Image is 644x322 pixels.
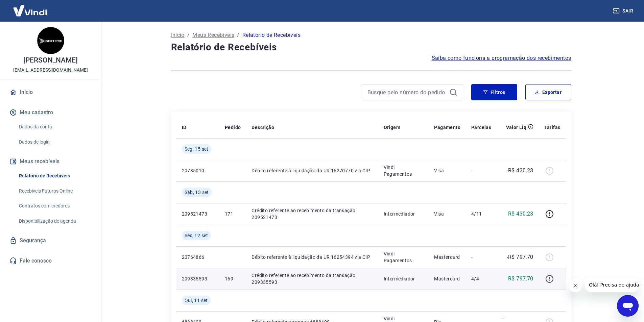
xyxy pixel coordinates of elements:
p: Vindi Pagamentos [384,250,424,264]
button: Meu cadastro [8,105,93,120]
button: Filtros [471,84,517,100]
p: Origem [384,124,400,131]
button: Exportar [525,84,571,100]
a: Dados da conta [16,120,93,134]
p: Crédito referente ao recebimento da transação 209521473 [252,207,373,221]
iframe: Mensagem da empresa [585,277,639,292]
p: -R$ 430,23 [507,167,533,175]
a: Início [171,31,185,39]
p: - [471,167,491,174]
p: / [187,31,190,39]
button: Meus recebíveis [8,154,93,169]
p: 209521473 [182,210,214,217]
p: Descrição [252,124,274,131]
p: 169 [225,275,241,282]
span: Olá! Precisa de ajuda? [4,5,57,10]
a: Fale conosco [8,253,93,268]
p: R$ 430,23 [508,210,533,218]
p: Pagamento [434,124,460,131]
p: [EMAIL_ADDRESS][DOMAIN_NAME] [13,67,88,74]
p: Intermediador [384,275,424,282]
p: R$ 797,70 [508,275,533,283]
p: Vindi Pagamentos [384,164,424,177]
a: Recebíveis Futuros Online [16,184,93,198]
a: Disponibilização de agenda [16,214,93,228]
p: 20764866 [182,254,214,261]
p: Pedido [225,124,241,131]
img: Vindi [8,0,52,21]
p: 209335593 [182,275,214,282]
p: Tarifas [544,124,560,131]
p: Intermediador [384,210,424,217]
a: Início [8,85,93,100]
a: Dados de login [16,135,93,149]
input: Busque pelo número do pedido [367,87,447,97]
span: Seg, 15 set [185,146,209,152]
a: Contratos com credores [16,199,93,213]
p: Débito referente à liquidação da UR 16270770 via CIP [252,167,373,174]
p: Débito referente à liquidação da UR 16254394 via CIP [252,254,373,261]
p: [PERSON_NAME] [23,57,77,64]
a: Saiba como funciona a programação dos recebimentos [432,54,571,62]
p: Mastercard [434,254,460,261]
p: Visa [434,167,460,174]
p: 171 [225,210,241,217]
p: - [471,254,491,261]
p: -R$ 797,70 [507,253,533,261]
a: Meus Recebíveis [192,31,234,39]
p: 20785010 [182,167,214,174]
a: Relatório de Recebíveis [16,169,93,183]
h4: Relatório de Recebíveis [171,41,571,54]
p: 4/11 [471,210,491,217]
p: ID [182,124,187,131]
p: Visa [434,210,460,217]
iframe: Fechar mensagem [569,279,582,292]
p: Parcelas [471,124,491,131]
p: Mastercard [434,275,460,282]
span: Sex, 12 set [185,232,208,239]
iframe: Botão para abrir a janela de mensagens [617,295,639,317]
p: Crédito referente ao recebimento da transação 209335593 [252,272,373,286]
p: Relatório de Recebíveis [242,31,301,39]
p: Valor Líq. [506,124,528,131]
button: Sair [612,5,636,17]
a: Segurança [8,233,93,248]
img: ba7a6133-de1a-4517-9683-564b6ffa7d02.jpeg [37,27,64,54]
span: Qui, 11 set [185,297,208,304]
p: / [237,31,239,39]
span: Sáb, 13 set [185,189,209,196]
p: 4/4 [471,275,491,282]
